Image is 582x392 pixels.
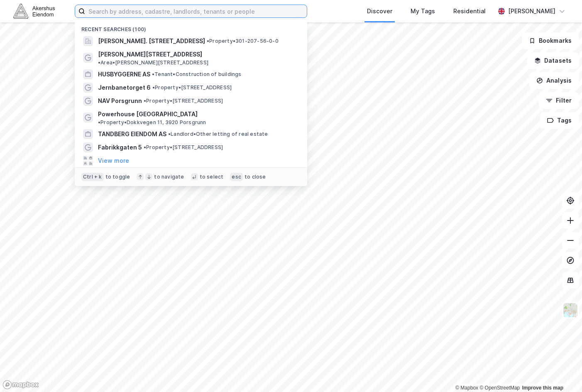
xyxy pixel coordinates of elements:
[562,302,578,318] img: Z
[98,59,208,66] span: Area • [PERSON_NAME][STREET_ADDRESS]
[411,6,435,16] div: My Tags
[13,4,55,18] img: akershus-eiendom-logo.9091f326c980b4bce74ccdd9f866810c.svg
[152,71,242,78] span: Tenant • Construction of buildings
[508,6,555,16] div: [PERSON_NAME]
[75,20,307,34] div: Recent searches (100)
[522,32,579,49] button: Bookmarks
[529,72,579,89] button: Analysis
[98,142,142,152] span: Fabrikkgaten 5
[152,84,232,91] span: Property • [STREET_ADDRESS]
[540,352,582,392] iframe: Chat Widget
[540,352,582,392] div: Kontrollprogram for chat
[98,96,142,106] span: NAV Porsgrunn
[168,131,268,137] span: Landlord • Other letting of real estate
[98,119,206,126] span: Property • Dokkvegen 11, 3920 Porsgrunn
[245,174,266,180] div: to close
[200,174,224,180] div: to select
[98,83,151,93] span: Jernbanetorget 6
[168,131,171,137] span: •
[98,119,100,125] span: •
[154,174,184,180] div: to navigate
[98,49,202,59] span: [PERSON_NAME][STREET_ADDRESS]
[144,144,146,150] span: •
[152,84,155,91] span: •
[105,174,130,180] div: to toggle
[455,385,478,391] a: Mapbox
[144,144,223,151] span: Property • [STREET_ADDRESS]
[540,112,579,129] button: Tags
[527,52,579,69] button: Datasets
[539,92,579,109] button: Filter
[152,71,154,77] span: •
[453,6,486,16] div: Residential
[479,385,520,391] a: OpenStreetMap
[230,173,243,181] div: esc
[81,173,104,181] div: Ctrl + k
[144,98,223,104] span: Property • [STREET_ADDRESS]
[207,38,209,44] span: •
[98,109,198,119] span: Powerhouse [GEOGRAPHIC_DATA]
[367,6,392,16] div: Discover
[98,129,166,139] span: TANDBERG EIENDOM AS
[98,36,205,46] span: [PERSON_NAME]. [STREET_ADDRESS]
[98,156,129,166] button: View more
[85,5,307,17] input: Search by address, cadastre, landlords, tenants or people
[98,69,150,79] span: HUSBYGGERNE AS
[207,38,279,44] span: Property • 301-207-56-0-0
[2,380,39,390] a: Mapbox homepage
[98,59,100,66] span: •
[144,98,146,104] span: •
[522,385,563,391] a: Improve this map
